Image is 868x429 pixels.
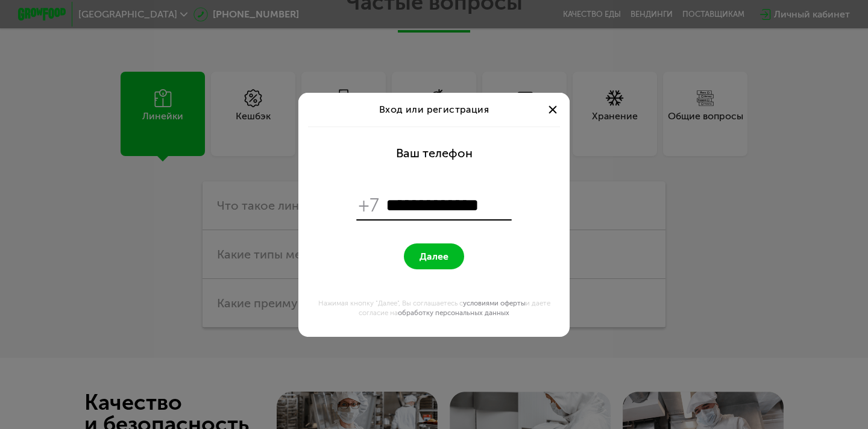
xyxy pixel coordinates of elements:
span: +7 [359,194,380,217]
button: Далее [404,243,464,269]
a: обработку персональных данных [398,308,509,317]
div: Ваш телефон [396,146,473,160]
span: Вход или регистрация [379,104,489,115]
div: Нажимая кнопку "Далее", Вы соглашаетесь с и даете согласие на [306,298,562,318]
a: условиями оферты [463,299,526,307]
span: Далее [420,251,448,262]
